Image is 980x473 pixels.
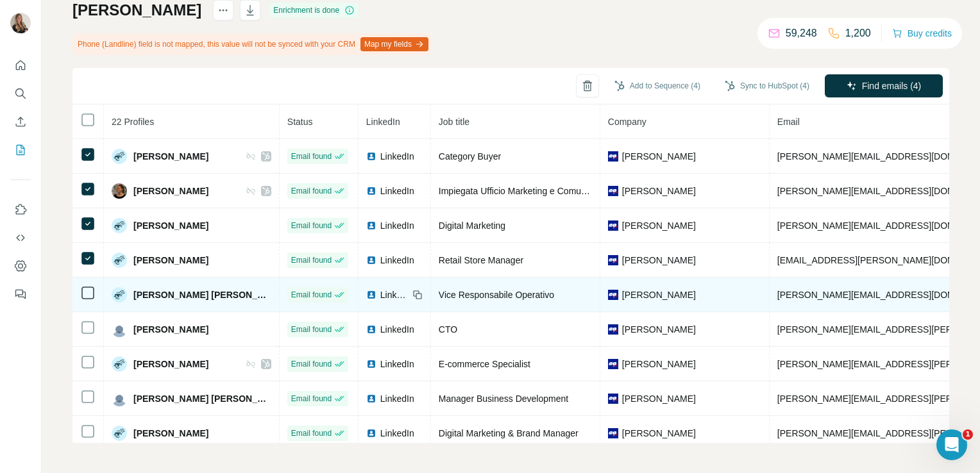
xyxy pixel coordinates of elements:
[366,117,400,127] span: LinkedIn
[360,37,428,51] button: Map my fields
[605,76,709,95] button: Add to Sequence (4)
[622,358,696,370] span: [PERSON_NAME]
[608,255,618,265] img: company-logo
[439,117,469,127] span: Job title
[112,426,127,441] img: Avatar
[112,391,127,406] img: Avatar
[112,253,127,268] img: Avatar
[10,138,31,162] button: My lists
[133,427,208,440] span: [PERSON_NAME]
[380,323,414,336] span: LinkedIn
[291,254,332,266] span: Email found
[608,151,618,162] img: company-logo
[366,324,376,335] img: LinkedIn logo
[133,392,271,405] span: [PERSON_NAME] [PERSON_NAME]
[622,185,696,197] span: [PERSON_NAME]
[786,26,817,41] p: 59,248
[622,150,696,163] span: [PERSON_NAME]
[10,254,31,278] button: Dashboard
[291,220,332,231] span: Email found
[862,79,922,92] span: Find emails (4)
[133,219,208,232] span: [PERSON_NAME]
[112,287,127,303] img: Avatar
[366,394,376,404] img: LinkedIn logo
[608,290,618,300] img: company-logo
[133,358,208,370] span: [PERSON_NAME]
[291,289,332,301] span: Email found
[380,288,409,301] span: LinkedIn
[291,324,332,335] span: Email found
[366,428,376,438] img: LinkedIn logo
[608,394,618,404] img: company-logo
[439,359,530,369] span: E-commerce Specialist
[10,82,31,105] button: Search
[291,393,332,404] span: Email found
[622,219,696,232] span: [PERSON_NAME]
[608,220,618,231] img: company-logo
[287,117,313,127] span: Status
[380,185,414,197] span: LinkedIn
[608,359,618,369] img: company-logo
[380,392,414,405] span: LinkedIn
[112,117,154,127] span: 22 Profiles
[133,254,208,267] span: [PERSON_NAME]
[380,427,414,440] span: LinkedIn
[112,218,127,233] img: Avatar
[439,428,579,438] span: Digital Marketing & Brand Manager
[10,54,31,77] button: Quick start
[892,24,952,42] button: Buy credits
[291,151,332,162] span: Email found
[366,220,376,231] img: LinkedIn logo
[963,429,973,440] span: 1
[10,110,31,133] button: Enrich CSV
[608,324,618,335] img: company-logo
[439,186,619,196] span: Impiegata Ufficio Marketing e Comunicazione
[380,358,414,370] span: LinkedIn
[269,3,359,18] div: Enrichment is done
[291,358,332,370] span: Email found
[10,226,31,249] button: Use Surfe API
[133,150,208,163] span: [PERSON_NAME]
[622,392,696,405] span: [PERSON_NAME]
[380,150,414,163] span: LinkedIn
[291,185,332,197] span: Email found
[366,359,376,369] img: LinkedIn logo
[112,322,127,337] img: Avatar
[72,33,431,55] div: Phone (Landline) field is not mapped, this value will not be synced with your CRM
[366,151,376,162] img: LinkedIn logo
[845,26,871,41] p: 1,200
[608,117,646,127] span: Company
[439,255,523,265] span: Retail Store Manager
[622,427,696,440] span: [PERSON_NAME]
[10,198,31,221] button: Use Surfe on LinkedIn
[10,283,31,306] button: Feedback
[380,219,414,232] span: LinkedIn
[622,323,696,336] span: [PERSON_NAME]
[439,324,457,335] span: CTO
[716,76,818,95] button: Sync to HubSpot (4)
[439,151,501,162] span: Category Buyer
[112,149,127,164] img: Avatar
[608,186,618,196] img: company-logo
[133,323,208,336] span: [PERSON_NAME]
[291,427,332,439] span: Email found
[777,117,800,127] span: Email
[439,394,568,404] span: Manager Business Development
[825,74,943,97] button: Find emails (4)
[112,183,127,199] img: Avatar
[133,288,271,301] span: [PERSON_NAME] [PERSON_NAME]
[608,428,618,438] img: company-logo
[380,254,414,267] span: LinkedIn
[936,429,967,460] iframe: Intercom live chat
[366,186,376,196] img: LinkedIn logo
[366,255,376,265] img: LinkedIn logo
[622,254,696,267] span: [PERSON_NAME]
[10,13,31,33] img: Avatar
[133,185,208,197] span: [PERSON_NAME]
[439,290,554,300] span: Vice Responsabile Operativo
[622,288,696,301] span: [PERSON_NAME]
[366,290,376,300] img: LinkedIn logo
[112,356,127,372] img: Avatar
[439,220,505,231] span: Digital Marketing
